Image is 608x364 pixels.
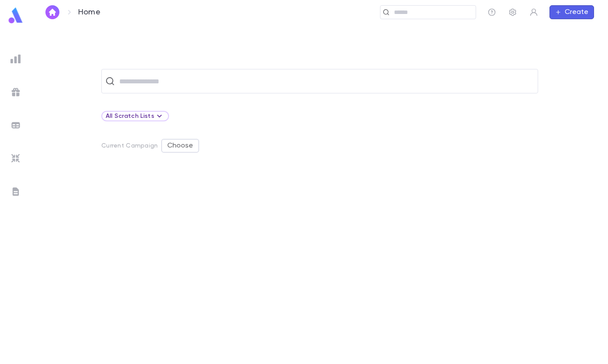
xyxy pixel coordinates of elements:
p: Home [78,7,100,17]
img: home_white.a664292cf8c1dea59945f0da9f25487c.svg [47,9,58,16]
div: All Scratch Lists [101,111,169,121]
div: All Scratch Lists [106,111,165,121]
button: Create [549,5,594,19]
button: Choose [161,139,199,153]
img: campaigns_grey.99e729a5f7ee94e3726e6486bddda8f1.svg [10,87,21,97]
p: Current Campaign [101,142,158,149]
img: letters_grey.7941b92b52307dd3b8a917253454ce1c.svg [10,186,21,197]
img: reports_grey.c525e4749d1bce6a11f5fe2a8de1b229.svg [10,54,21,64]
img: imports_grey.530a8a0e642e233f2baf0ef88e8c9fcb.svg [10,153,21,164]
img: batches_grey.339ca447c9d9533ef1741baa751efc33.svg [10,120,21,130]
img: logo [7,7,24,24]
